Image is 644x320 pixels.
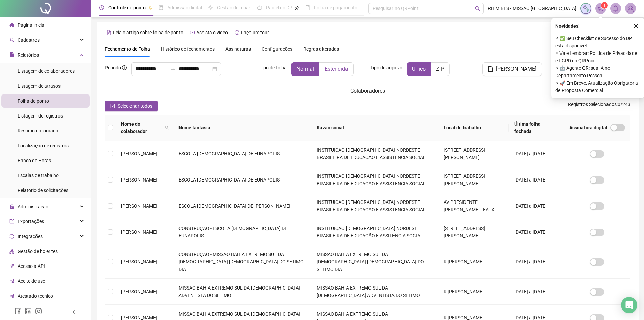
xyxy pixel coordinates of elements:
span: Página inicial [18,22,45,28]
span: Configurações [262,47,292,51]
span: Acesso à API [18,263,45,269]
span: Banco de Horas [18,158,51,163]
span: ZIP [436,66,444,72]
span: left [72,310,76,314]
span: clock-circle [99,5,104,10]
span: Listagem de colaboradores [18,68,75,74]
span: Assinatura digital [569,124,607,131]
span: file [9,52,14,57]
span: Período [105,65,121,70]
span: Normal [296,66,314,72]
span: Gestão de férias [217,5,251,10]
span: Relatórios [18,52,39,58]
span: lock [9,204,14,209]
td: MISSÃO BAHIA EXTREMO SUL DA [DEMOGRAPHIC_DATA] [DEMOGRAPHIC_DATA] DO SETIMO DIA [311,245,438,279]
span: Estendida [325,66,348,72]
span: book [305,5,310,10]
span: Painel do DP [266,5,292,10]
span: [PERSON_NAME] [121,177,157,183]
button: [PERSON_NAME] [482,62,542,76]
span: info-circle [122,65,127,70]
span: youtube [190,30,195,35]
span: Novidades ! [555,22,580,30]
span: search [164,119,170,136]
td: ESCOLA [DEMOGRAPHIC_DATA] DE EUNAPOLIS [173,167,311,193]
img: sparkle-icon.fc2bf0ac1784a2077858766a79e2daf3.svg [582,5,590,12]
span: pushpin [148,6,152,10]
th: Última folha fechada [509,115,564,141]
span: home [9,23,14,27]
span: notification [598,5,604,12]
span: [PERSON_NAME] [121,151,157,156]
sup: 1 [601,2,608,9]
span: : 0 / 243 [568,101,630,111]
span: Escalas de trabalho [18,173,59,178]
td: INSTITUICAO [DEMOGRAPHIC_DATA] NORDESTE BRASILEIRA DE EDUCACAO E ASSISTENCIA SOCIAL [311,141,438,167]
span: to [170,66,176,72]
td: MISSAO BAHIA EXTREMO SUL DA [DEMOGRAPHIC_DATA] ADVENTISTA DO SETIMO [311,279,438,305]
td: CONSTRUÇÃO - ESCOLA [DEMOGRAPHIC_DATA] DE EUNAPOLIS [173,219,311,245]
span: Tipo de folha [260,64,287,71]
span: apartment [9,249,14,254]
th: Local de trabalho [438,115,508,141]
span: swap-right [170,66,176,72]
span: audit [9,279,14,283]
td: R [PERSON_NAME] [438,279,508,305]
th: Nome fantasia [173,115,311,141]
span: Fechamento de Folha [105,46,150,52]
span: close [634,24,638,28]
td: [DATE] a [DATE] [509,193,564,219]
td: R [PERSON_NAME] [438,245,508,279]
span: Relatório de solicitações [18,188,68,193]
span: Nome do colaborador [121,120,162,135]
span: Resumo da jornada [18,128,58,133]
span: Selecionar todos [118,102,152,110]
td: INSTITUICAO [DEMOGRAPHIC_DATA] NORDESTE BRASILEIRA DE EDUCACAO E ASSISTENCIA SOCIAL [311,167,438,193]
td: CONSTRUÇÃO - MISSÃO BAHIA EXTREMO SUL DA [DEMOGRAPHIC_DATA] [DEMOGRAPHIC_DATA] DO SETIMO DIA [173,245,311,279]
span: Aceite de uso [18,278,45,284]
button: Selecionar todos [105,101,158,111]
td: ESCOLA [DEMOGRAPHIC_DATA] DE EUNAPOLIS [173,141,311,167]
span: search [475,6,480,11]
span: bell [613,5,619,12]
span: search [165,126,169,130]
span: Assinaturas [225,47,251,51]
span: history [235,30,239,35]
span: Cadastros [18,37,40,43]
span: [PERSON_NAME] [121,203,157,209]
span: dashboard [257,5,262,10]
span: Controle de ponto [108,5,146,10]
span: sync [9,234,14,239]
span: Faça um tour [241,30,269,35]
span: Regras alteradas [303,47,339,51]
td: [DATE] a [DATE] [509,167,564,193]
td: [STREET_ADDRESS][PERSON_NAME] [438,141,508,167]
span: facebook [15,308,22,315]
span: RH MIBES - MISSÃO [GEOGRAPHIC_DATA] [488,5,576,12]
td: [DATE] a [DATE] [509,279,564,305]
span: ⚬ 🤖 Agente QR: sua IA no Departamento Pessoal [555,64,640,79]
span: Exportações [18,219,44,224]
span: instagram [35,308,42,315]
span: Listagem de atrasos [18,83,61,89]
span: Leia o artigo sobre folha de ponto [113,30,183,35]
td: [STREET_ADDRESS][PERSON_NAME] [438,167,508,193]
span: export [9,219,14,224]
td: MISSAO BAHIA EXTREMO SUL DA [DEMOGRAPHIC_DATA] ADVENTISTA DO SETIMO [173,279,311,305]
td: INSTITUIÇÃO [DEMOGRAPHIC_DATA] NORDESTE BRASILEIRA DE EDUCAÇÃO E ASSITENCIA SOCIAL [311,219,438,245]
td: ESCOLA [DEMOGRAPHIC_DATA] DE [PERSON_NAME] [173,193,311,219]
th: Razão social [311,115,438,141]
span: Tipo de arquivo [370,64,402,71]
span: Integrações [18,234,43,239]
span: 1 [603,3,606,8]
span: linkedin [25,308,32,315]
span: sun [208,5,213,10]
span: Assista o vídeo [196,30,228,35]
span: Administração [18,204,48,209]
span: file-text [106,30,111,35]
span: solution [9,294,14,298]
span: Gestão de holerites [18,249,58,254]
span: Folha de ponto [18,98,49,104]
td: [DATE] a [DATE] [509,219,564,245]
img: 71697 [625,3,636,14]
